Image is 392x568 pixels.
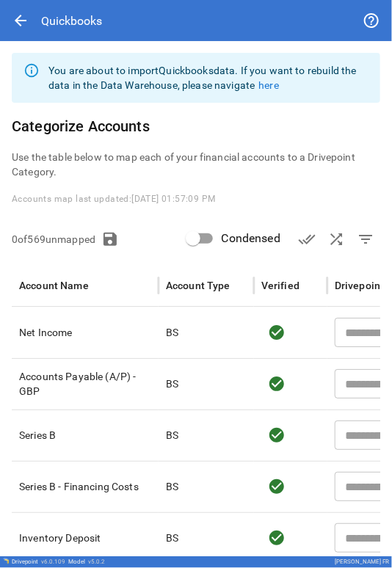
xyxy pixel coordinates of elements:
p: Accounts Payable (A/P) - GBP [19,369,151,398]
p: Series B [19,428,151,443]
p: BS [166,479,178,494]
span: done_all [298,230,316,248]
p: BS [166,531,178,545]
p: Series B - Financing Costs [19,479,151,494]
div: You are about to import Quickbooks data. If you want to rebuild the data in the Data Warehouse, p... [48,57,369,98]
p: 0 of 569 unmapped [12,232,95,247]
span: Accounts map last updated: [DATE] 01:57:09 PM [12,194,216,204]
span: Condensed [222,230,280,247]
div: [PERSON_NAME] FR [335,559,389,566]
button: AI Auto-Map Accounts [322,225,351,254]
div: Verified [261,280,300,291]
span: shuffle [327,230,345,248]
p: Inventory Deposit [19,531,151,545]
div: Drivepoint [12,559,65,566]
h6: Categorize Accounts [12,114,380,138]
span: filter_list [357,230,374,248]
img: Drivepoint [3,558,9,564]
button: Verify Accounts [292,225,322,254]
span: v 5.0.2 [88,559,105,566]
div: Account Type [166,280,231,291]
div: Account Name [19,280,89,291]
span: arrow_back [12,12,29,29]
p: BS [166,376,178,391]
button: Show Unmapped Accounts Only [351,225,380,254]
div: Model [68,559,105,566]
p: BS [166,325,178,340]
a: here [258,79,279,91]
p: Use the table below to map each of your financial accounts to a Drivepoint Category. [12,150,380,179]
div: Quickbooks [41,14,102,28]
p: Net Income [19,325,151,340]
p: BS [166,428,178,443]
span: v 6.0.109 [41,559,65,566]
